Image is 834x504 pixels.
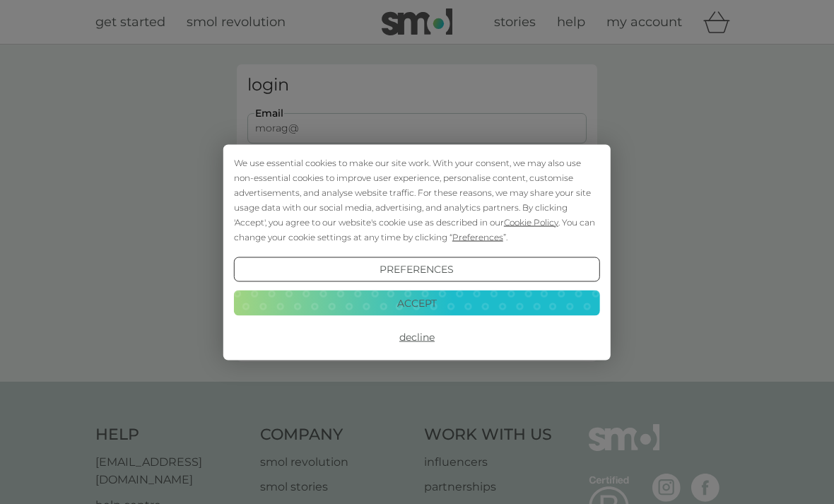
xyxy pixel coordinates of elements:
div: Cookie Consent Prompt [223,144,611,360]
span: Preferences [452,231,503,242]
button: Decline [234,324,600,350]
button: Accept [234,291,600,316]
button: Preferences [234,257,600,282]
div: We use essential cookies to make our site work. With your consent, we may also use non-essential ... [234,155,600,244]
span: Cookie Policy [504,216,558,227]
